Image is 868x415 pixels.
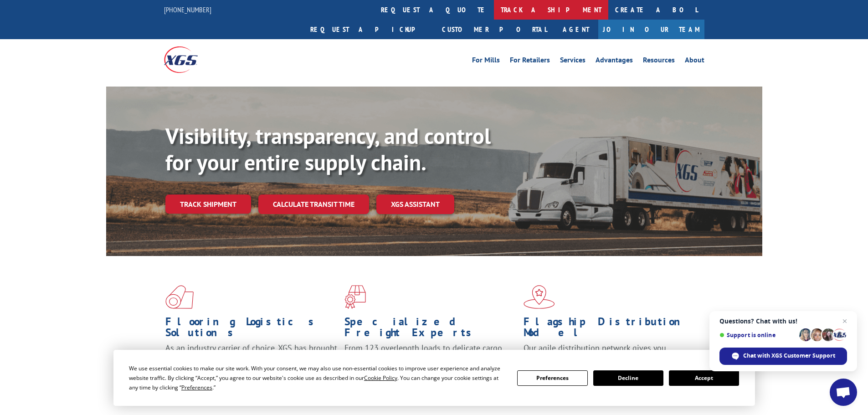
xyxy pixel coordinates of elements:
span: Cookie Policy [364,374,397,382]
a: Request a pickup [303,20,435,39]
div: Cookie Consent Prompt [113,350,755,406]
a: For Retailers [510,56,550,67]
button: Decline [593,370,663,386]
p: From 123 overlength loads to delicate cargo, our experienced staff knows the best way to move you... [344,343,517,383]
span: Questions? Chat with us! [719,318,847,325]
a: Customer Portal [435,20,554,39]
a: Services [560,56,586,67]
a: [PHONE_NUMBER] [164,5,211,14]
h1: Specialized Freight Experts [344,316,517,343]
b: Visibility, transparency, and control for your entire supply chain. [165,122,491,176]
span: Preferences [181,384,212,391]
img: xgs-icon-flagship-distribution-model-red [524,285,555,309]
div: We use essential cookies to make our site work. With your consent, we may also use non-essential ... [129,364,506,392]
span: Chat with XGS Customer Support [719,348,847,365]
a: Advantages [596,56,633,67]
span: Our agile distribution network gives you nationwide inventory management on demand. [524,343,691,364]
a: Track shipment [165,195,251,214]
img: xgs-icon-focused-on-flooring-red [344,285,366,309]
a: Open chat [830,379,857,406]
span: As an industry carrier of choice, XGS has brought innovation and dedication to flooring logistics... [165,343,337,375]
button: Preferences [517,370,587,386]
a: For Mills [472,56,500,67]
button: Accept [669,370,739,386]
h1: Flooring Logistics Solutions [165,316,338,343]
a: XGS ASSISTANT [376,195,454,214]
a: Resources [643,56,675,67]
a: Join Our Team [598,20,704,39]
img: xgs-icon-total-supply-chain-intelligence-red [165,285,194,309]
h1: Flagship Distribution Model [524,316,696,343]
span: Chat with XGS Customer Support [743,352,835,360]
span: Support is online [719,332,796,338]
a: About [685,56,704,67]
a: Calculate transit time [258,195,369,214]
a: Agent [554,20,598,39]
